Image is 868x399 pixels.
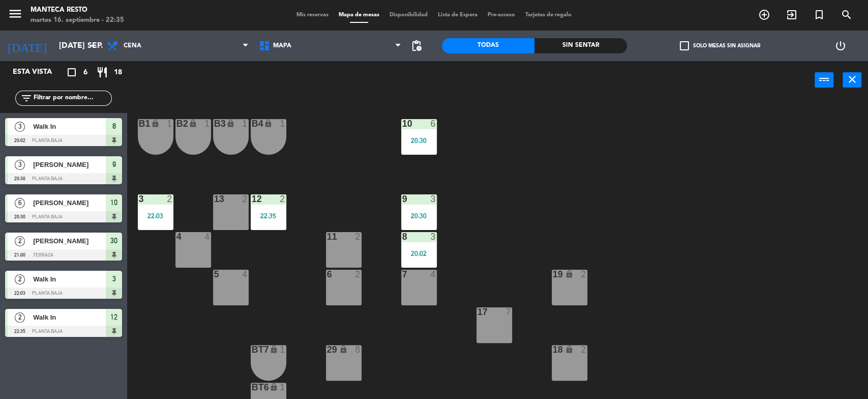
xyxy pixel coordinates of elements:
[430,119,436,128] div: 6
[87,40,99,52] i: arrow_drop_down
[33,236,106,246] span: [PERSON_NAME]
[442,38,534,53] div: Todas
[112,273,116,285] span: 3
[565,345,574,354] i: lock
[242,194,248,204] div: 2
[204,232,211,241] div: 4
[280,383,286,392] div: 1
[66,66,78,78] i: crop_square
[843,72,861,88] button: close
[8,6,23,21] i: menu
[114,67,122,78] span: 18
[110,235,117,247] span: 30
[33,159,106,170] span: [PERSON_NAME]
[534,38,627,53] div: Sin sentar
[581,270,587,279] div: 2
[214,194,215,204] div: 13
[252,345,252,354] div: BT7
[327,345,327,354] div: 29
[110,311,117,323] span: 12
[565,270,574,278] i: lock
[270,345,278,354] i: lock
[291,12,334,18] span: Mis reservas
[242,270,248,279] div: 4
[280,119,286,128] div: 1
[138,212,173,219] div: 22:03
[167,119,173,128] div: 1
[5,66,73,78] div: Esta vista
[83,67,87,78] span: 6
[477,307,478,317] div: 17
[430,194,436,204] div: 3
[270,383,278,391] i: lock
[430,232,436,241] div: 3
[110,196,117,209] span: 10
[786,9,798,21] i: exit_to_app
[96,66,108,78] i: restaurant
[339,345,348,354] i: lock
[176,232,177,241] div: 4
[483,12,520,18] span: Pre-acceso
[846,73,858,85] i: close
[33,121,106,132] span: Walk In
[33,93,111,104] input: Filtrar por nombre...
[384,12,433,18] span: Disponibilidad
[112,120,116,132] span: 8
[15,274,25,284] span: 2
[15,236,25,246] span: 2
[402,194,403,204] div: 9
[505,307,512,317] div: 7
[167,194,173,204] div: 2
[226,119,235,128] i: lock
[813,9,825,21] i: turned_in_not
[758,9,770,21] i: add_circle_outline
[834,40,846,52] i: power_settings_new
[242,119,248,128] div: 1
[251,212,286,219] div: 22:35
[410,40,423,52] span: pending_actions
[33,312,106,323] span: Walk In
[264,119,273,128] i: lock
[402,232,403,241] div: 8
[189,119,197,128] i: lock
[355,232,361,241] div: 2
[280,194,286,204] div: 2
[581,345,587,354] div: 2
[401,212,437,219] div: 20:30
[402,270,403,279] div: 7
[124,42,141,49] span: Cena
[204,119,211,128] div: 1
[214,119,215,128] div: B3
[280,345,286,354] div: 1
[31,5,124,15] div: Manteca Resto
[252,119,252,128] div: B4
[15,122,25,132] span: 3
[31,15,124,25] div: martes 16. septiembre - 22:35
[327,270,327,279] div: 6
[334,12,384,18] span: Mapa de mesas
[20,92,33,104] i: filter_list
[520,12,577,18] span: Tarjetas de regalo
[355,270,361,279] div: 2
[15,198,25,208] span: 6
[401,137,437,144] div: 20:30
[818,73,830,85] i: power_input
[355,345,361,354] div: 8
[679,41,760,50] label: Solo mesas sin asignar
[15,160,25,170] span: 3
[841,9,853,21] i: search
[430,270,436,279] div: 4
[214,270,215,279] div: 5
[327,232,327,241] div: 11
[402,119,403,128] div: 10
[33,274,106,284] span: Walk In
[112,158,116,170] span: 9
[33,197,106,208] span: [PERSON_NAME]
[401,250,437,257] div: 20:02
[15,312,25,323] span: 2
[8,6,23,25] button: menu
